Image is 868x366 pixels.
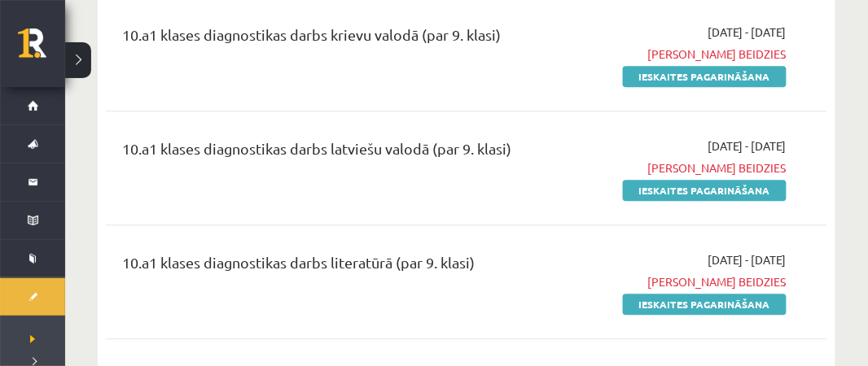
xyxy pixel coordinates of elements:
[623,66,787,87] a: Ieskaites pagarināšana
[581,46,787,63] span: [PERSON_NAME] beidzies
[708,251,787,268] span: [DATE] - [DATE]
[623,180,787,201] a: Ieskaites pagarināšana
[122,251,557,281] div: 10.a1 klases diagnostikas darbs literatūrā (par 9. klasi)
[708,24,787,41] span: [DATE] - [DATE]
[708,137,787,155] span: [DATE] - [DATE]
[623,294,787,315] a: Ieskaites pagarināšana
[122,137,557,168] div: 10.a1 klases diagnostikas darbs latviešu valodā (par 9. klasi)
[122,24,557,54] div: 10.a1 klases diagnostikas darbs krievu valodā (par 9. klasi)
[581,273,787,290] span: [PERSON_NAME] beidzies
[18,28,65,69] a: Rīgas 1. Tālmācības vidusskola
[581,159,787,176] span: [PERSON_NAME] beidzies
